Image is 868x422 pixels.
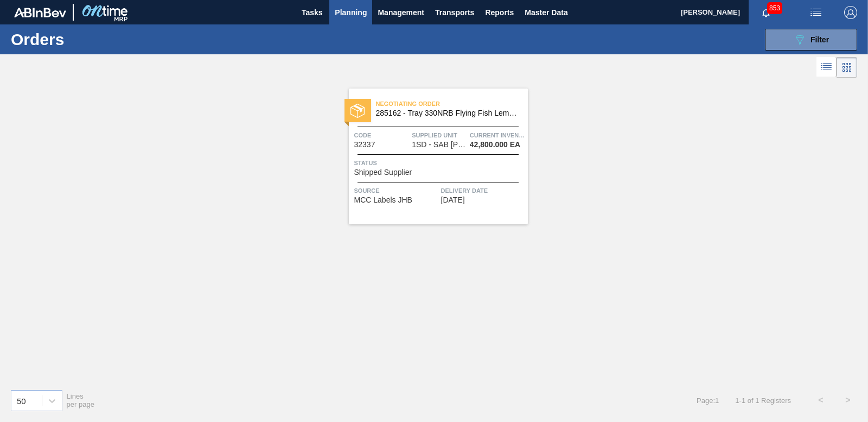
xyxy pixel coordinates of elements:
span: 10/04/2025 [441,196,465,204]
img: Logout [844,6,857,19]
span: Lines per page [67,392,95,408]
span: Master Data [525,6,567,19]
img: status [350,104,365,118]
span: 1SD - SAB Rosslyn Brewery [412,141,466,149]
div: List Vision [816,57,837,78]
img: userActions [809,6,822,19]
span: 42,800.000 EA [470,141,520,149]
div: 50 [17,396,26,405]
span: Transports [435,6,474,19]
div: Card Vision [837,57,857,78]
span: Filter [810,35,829,44]
span: Source [354,185,438,196]
button: > [834,387,861,414]
button: Filter [765,29,857,51]
span: 32337 [354,141,375,149]
span: Status [354,158,525,168]
span: Current inventory [470,130,525,141]
span: 285162 - Tray 330NRB Flying Fish Lemon PU [376,109,519,117]
span: Page : 1 [697,396,719,405]
span: Code [354,130,410,141]
span: Negotiating Order [376,98,528,109]
button: < [807,387,834,414]
span: MCC Labels JHB [354,196,412,204]
span: Delivery Date [441,185,525,196]
span: Reports [485,6,514,19]
span: Shipped Supplier [354,168,412,177]
span: Planning [335,6,367,19]
span: Tasks [300,6,324,19]
a: statusNegotiating Order285162 - Tray 330NRB Flying Fish Lemon PUCode32337Supplied Unit1SD - SAB [... [341,89,528,224]
img: TNhmsLtSVTkK8tSr43FrP2fwEKptu5GPRR3wAAAABJRU5ErkJggg== [14,8,66,17]
span: 853 [767,2,782,14]
button: Notifications [749,5,783,20]
h1: Orders [11,33,168,46]
span: Management [378,6,424,19]
span: 1 - 1 of 1 Registers [735,396,791,405]
span: Supplied Unit [412,130,467,141]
